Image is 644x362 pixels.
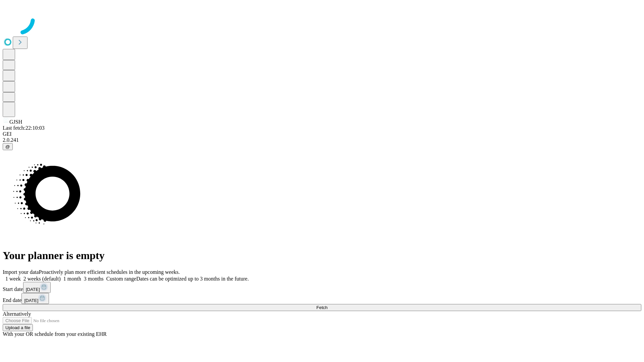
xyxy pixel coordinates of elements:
[5,276,21,282] span: 1 week
[3,304,641,311] button: Fetch
[23,276,61,282] span: 2 weeks (default)
[3,249,641,262] h1: Your planner is empty
[26,287,40,292] span: [DATE]
[23,282,51,293] button: [DATE]
[3,269,39,275] span: Import your data
[106,276,136,282] span: Custom range
[3,125,45,131] span: Last fetch: 22:10:03
[3,282,641,293] div: Start date
[3,137,641,143] div: 2.0.241
[3,331,107,337] span: With your OR schedule from your existing EHR
[39,269,180,275] span: Proactively plan more efficient schedules in the upcoming weeks.
[3,143,13,150] button: @
[3,324,33,331] button: Upload a file
[84,276,104,282] span: 3 months
[9,119,22,125] span: GJSH
[3,311,31,317] span: Alternatively
[136,276,249,282] span: Dates can be optimized up to 3 months in the future.
[5,144,10,149] span: @
[21,293,49,304] button: [DATE]
[24,298,38,303] span: [DATE]
[63,276,81,282] span: 1 month
[316,305,327,310] span: Fetch
[3,131,641,137] div: GEI
[3,293,641,304] div: End date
